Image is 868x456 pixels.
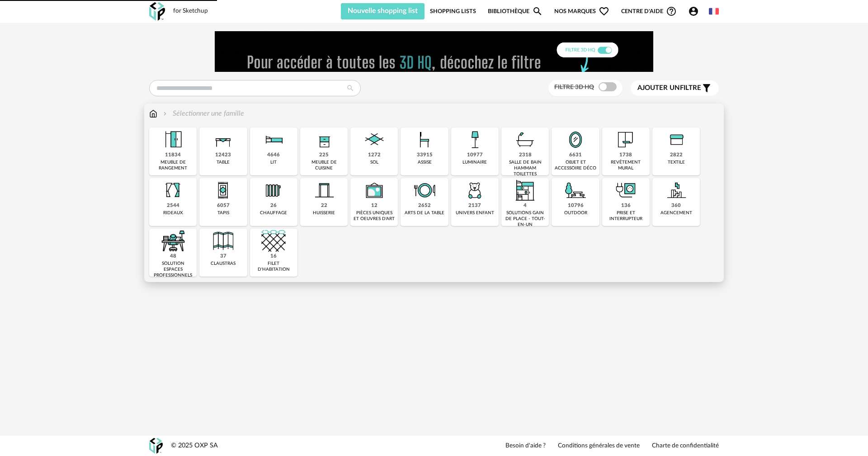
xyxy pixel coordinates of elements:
[270,160,277,165] div: lit
[613,127,638,152] img: Papier%20peint.png
[637,85,680,91] span: Ajouter un
[505,442,546,450] a: Besoin d'aide ?
[668,160,685,165] div: textile
[161,108,169,119] img: svg+xml;base64,PHN2ZyB3aWR0aD0iMTYiIGhlaWdodD0iMTYiIHZpZXdCb3g9IjAgMCAxNiAxNiIgZmlsbD0ibm9uZSIgeG...
[418,202,431,209] div: 2652
[312,127,336,152] img: Rangement.png
[253,261,295,273] div: filet d'habitation
[165,152,181,159] div: 11834
[220,253,226,260] div: 37
[368,152,381,159] div: 1272
[173,7,208,15] div: for Sketchup
[671,202,681,209] div: 360
[468,202,481,209] div: 2137
[568,202,584,209] div: 10796
[370,160,378,165] div: sol
[619,152,632,159] div: 1738
[563,127,588,152] img: Miroir.png
[149,108,157,119] img: svg+xml;base64,PHN2ZyB3aWR0aD0iMTYiIGhlaWdodD0iMTciIHZpZXdCb3g9IjAgMCAxNiAxNyIgZmlsbD0ibm9uZSIgeG...
[149,2,165,21] img: OXP
[341,3,425,19] button: Nouvelle shopping list
[554,84,594,90] span: Filtre 3D HQ
[267,152,280,159] div: 4646
[524,202,527,209] div: 4
[161,229,185,253] img: espace-de-travail.png
[319,152,329,159] div: 225
[412,127,437,152] img: Assise.png
[161,108,244,119] div: Sélectionner une famille
[569,152,582,159] div: 6631
[504,210,546,228] div: solutions gain de place - tout-en-un
[217,210,229,216] div: tapis
[215,31,653,72] img: FILTRE%20HQ%20NEW_V1%20(4).gif
[504,160,546,177] div: salle de bain hammam toilettes
[211,178,236,202] img: Tapis.png
[631,80,719,96] button: Ajouter unfiltre Filter icon
[513,178,538,202] img: ToutEnUn.png
[613,178,638,202] img: PriseInter.png
[215,152,231,159] div: 12423
[467,152,483,159] div: 10977
[405,210,444,216] div: arts de la table
[430,3,476,19] a: Shopping Lists
[348,7,418,14] span: Nouvelle shopping list
[701,83,712,94] span: Filter icon
[270,202,277,209] div: 26
[519,152,532,159] div: 2318
[564,210,587,216] div: outdoor
[211,261,236,267] div: claustras
[417,152,433,159] div: 33915
[261,127,286,152] img: Literie.png
[217,160,230,165] div: table
[270,253,277,260] div: 16
[152,261,194,278] div: solution espaces professionnels
[532,6,543,17] span: Magnify icon
[563,178,588,202] img: Outdoor.png
[488,3,543,19] a: BibliothèqueMagnify icon
[170,253,176,260] div: 48
[152,160,194,171] div: meuble de rangement
[412,178,437,202] img: ArtTable.png
[709,6,719,16] img: fr
[211,229,236,253] img: Cloison.png
[605,210,647,222] div: prise et interrupteur
[670,152,683,159] div: 2822
[418,160,432,165] div: assise
[621,6,677,17] span: Centre d'aideHelp Circle Outline icon
[161,178,185,202] img: Rideaux.png
[652,442,719,450] a: Charte de confidentialité
[664,127,689,152] img: Textile.png
[666,6,677,17] span: Help Circle Outline icon
[462,127,487,152] img: Luminaire.png
[664,178,689,202] img: Agencement.png
[688,6,703,17] span: Account Circle icon
[167,202,179,209] div: 2544
[554,160,596,171] div: objet et accessoire déco
[688,6,699,17] span: Account Circle icon
[303,160,345,171] div: meuble de cuisine
[660,210,692,216] div: agencement
[211,127,236,152] img: Table.png
[261,178,286,202] img: Radiateur.png
[321,202,327,209] div: 22
[599,6,609,17] span: Heart Outline icon
[462,178,487,202] img: UniversEnfant.png
[260,210,287,216] div: chauffage
[371,202,377,209] div: 12
[163,210,183,216] div: rideaux
[558,442,640,450] a: Conditions générales de vente
[605,160,647,171] div: revêtement mural
[149,438,163,454] img: OXP
[313,210,335,216] div: huisserie
[217,202,230,209] div: 6057
[261,229,286,253] img: filet.png
[353,210,395,222] div: pièces uniques et oeuvres d'art
[513,127,538,152] img: Salle%20de%20bain.png
[462,160,487,165] div: luminaire
[161,127,185,152] img: Meuble%20de%20rangement.png
[312,178,336,202] img: Huiserie.png
[456,210,494,216] div: univers enfant
[621,202,631,209] div: 136
[554,3,609,19] span: Nos marques
[362,178,387,202] img: UniqueOeuvre.png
